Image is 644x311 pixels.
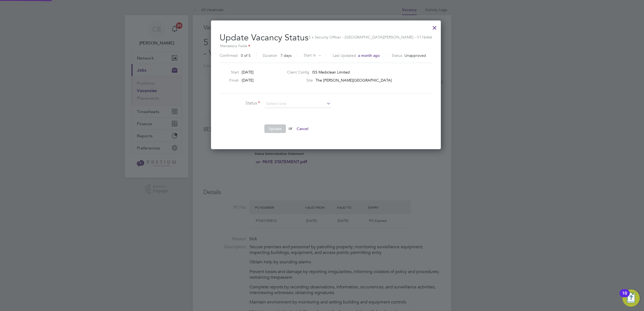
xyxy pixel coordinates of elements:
span: a month ago [358,53,380,58]
label: Finish [217,78,239,83]
label: Confirmed [220,53,238,58]
h2: Update Vacancy Status [220,28,432,61]
label: Last Updated [333,53,356,58]
label: Status [220,100,260,106]
li: or [220,124,381,138]
label: Status [392,53,402,58]
input: Select one [264,100,331,108]
span: - [319,53,321,58]
span: [DATE] [242,70,254,75]
label: Duration [263,53,277,58]
span: [DATE] [242,78,254,83]
span: 7 days [281,53,292,58]
button: Cancel [292,124,313,133]
label: Start [217,70,239,75]
span: 5 x Security Officer - [GEOGRAPHIC_DATA][PERSON_NAME] - V176466 [309,32,432,40]
label: Start In [304,52,316,59]
span: ISS Mediclean Limited [312,70,350,75]
div: 10 [622,293,627,300]
button: Update [264,124,286,133]
span: 0 of 5 [241,53,251,58]
label: Client Config [287,70,309,75]
button: Open Resource Center, 10 new notifications [622,289,640,307]
span: Unapproved [404,53,426,58]
span: The [PERSON_NAME][GEOGRAPHIC_DATA] [316,78,392,83]
div: Mandatory Fields [220,43,432,49]
label: Site [287,78,313,83]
